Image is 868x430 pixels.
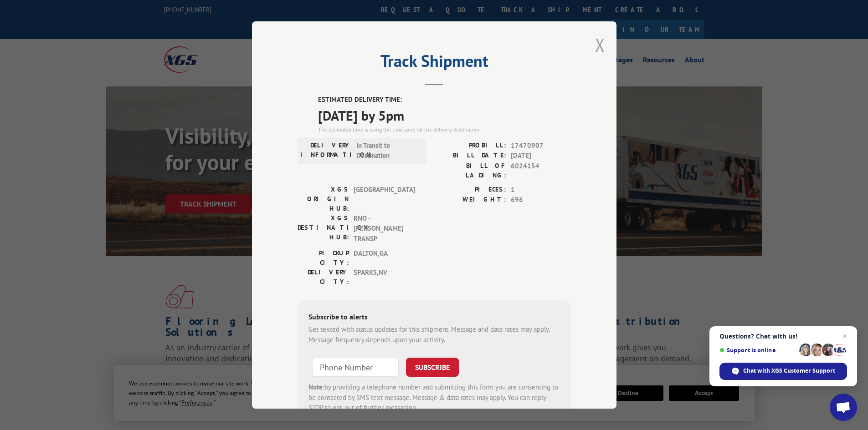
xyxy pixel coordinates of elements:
[356,141,418,161] span: In Transit to Destination
[298,268,349,287] label: DELIVERY CITY:
[298,185,349,213] label: XGS ORIGIN HUB:
[434,161,506,180] label: BILL OF LADING:
[354,248,415,268] span: DALTON , GA
[312,358,399,377] input: Phone Number
[719,347,796,354] span: Support is online
[595,33,605,57] button: Close modal
[308,383,324,391] strong: Note:
[354,213,415,244] span: RNO - [PERSON_NAME] TRANSP
[354,185,415,213] span: [GEOGRAPHIC_DATA]
[354,268,415,287] span: SPARKS , NV
[318,105,571,126] span: [DATE] by 5pm
[839,331,850,342] span: Close chat
[298,248,349,268] label: PICKUP CITY:
[318,126,571,134] div: The estimated time is using the time zone for the delivery destination.
[434,141,506,151] label: PROBILL:
[511,141,571,151] span: 17470907
[830,394,857,421] div: Open chat
[308,324,560,345] div: Get texted with status updates for this shipment. Message and data rates may apply. Message frequ...
[300,141,352,161] label: DELIVERY INFORMATION:
[434,195,506,205] label: WEIGHT:
[511,195,571,205] span: 696
[298,55,571,72] h2: Track Shipment
[719,333,847,340] span: Questions? Chat with us!
[511,161,571,180] span: 6024154
[308,382,560,413] div: by providing a telephone number and submitting this form you are consenting to be contacted by SM...
[719,363,847,380] div: Chat with XGS Customer Support
[308,311,560,324] div: Subscribe to alerts
[406,358,459,377] button: SUBSCRIBE
[434,151,506,161] label: BILL DATE:
[511,151,571,161] span: [DATE]
[743,367,835,375] span: Chat with XGS Customer Support
[511,185,571,195] span: 1
[434,185,506,195] label: PIECES:
[318,95,571,105] label: ESTIMATED DELIVERY TIME:
[298,213,349,244] label: XGS DESTINATION HUB:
